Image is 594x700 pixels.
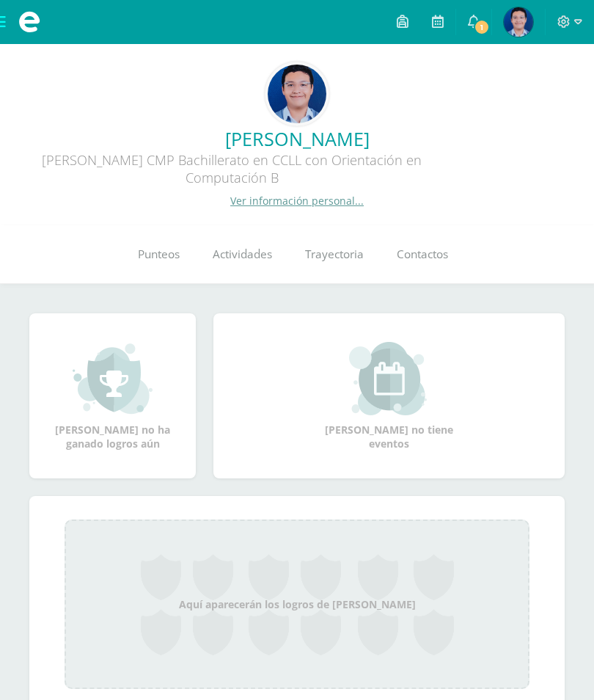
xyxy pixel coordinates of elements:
[397,247,448,262] span: Contactos
[316,342,463,451] div: [PERSON_NAME] no tiene eventos
[12,126,582,151] a: [PERSON_NAME]
[196,225,288,284] a: Actividades
[73,342,153,415] img: achievement_small.png
[121,225,196,284] a: Punteos
[44,342,181,451] div: [PERSON_NAME] no ha ganado logros aún
[288,225,380,284] a: Trayectoria
[12,151,452,194] div: [PERSON_NAME] CMP Bachillerato en CCLL con Orientación en Computación B
[230,194,364,208] a: Ver información personal...
[380,225,464,284] a: Contactos
[349,342,429,415] img: event_small.png
[138,247,180,262] span: Punteos
[65,519,529,689] div: Aquí aparecerán los logros de [PERSON_NAME]
[305,247,364,262] span: Trayectoria
[268,65,326,123] img: 6e6313d930415a2317ac628f95e6c73e.png
[504,7,533,37] img: e19e236b26c8628caae8f065919779ad.png
[213,247,272,262] span: Actividades
[474,19,490,35] span: 1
